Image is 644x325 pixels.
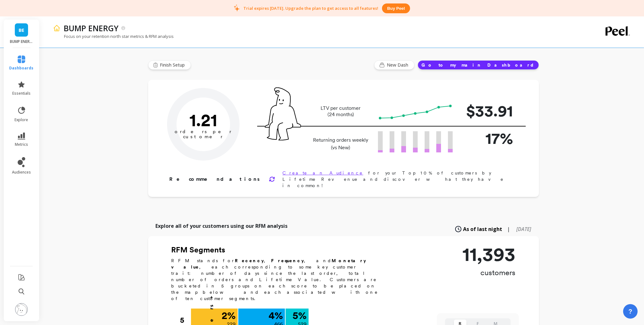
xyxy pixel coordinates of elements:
[15,303,28,316] img: profile picture
[374,60,415,70] button: New Dash
[10,39,33,44] p: BUMP ENERGY
[265,87,301,140] img: pal seatted on line
[463,268,516,278] p: customers
[170,175,261,183] p: Recommendations
[271,258,304,263] b: Frequency
[269,310,283,321] p: 4 %
[12,170,31,175] span: audiences
[311,136,370,151] p: Returning orders weekly (vs New)
[463,127,513,150] p: 17%
[311,105,370,118] p: LTV per customer (24 months)
[463,99,513,123] p: $33.91
[283,170,363,175] a: Create an Audience
[283,170,519,189] p: for your Top 10% of customers by Lifetime Revenue and discover what they have in common!
[623,304,638,319] button: ?
[171,245,386,255] h2: RFM Segments
[160,62,187,68] span: Finish Setup
[243,5,378,11] p: Trial expires [DATE]. Upgrade the plan to get access to all features!
[463,245,516,264] p: 11,393
[222,310,236,321] p: 2 %
[382,3,410,13] button: Buy peel
[629,307,632,316] span: ?
[15,117,28,122] span: explore
[156,222,288,230] p: Explore all of your customers using our RFM analysis
[53,33,174,39] p: Focus on your retention north star metrics & RFM analysis
[189,109,217,130] text: 1.21
[171,257,386,302] p: RFM stands for , , and , each corresponding to some key customer trait: number of days since the ...
[508,225,510,233] span: |
[148,60,191,70] button: Finish Setup
[9,66,34,71] span: dashboards
[53,24,61,32] img: header icon
[64,23,119,33] p: BUMP ENERGY
[517,226,531,233] span: [DATE]
[19,27,24,34] span: BE
[293,310,307,321] p: 5 %
[463,225,502,233] span: As of last night
[418,60,539,70] button: Go to my main Dashboard
[183,134,223,139] tspan: customer
[235,258,264,263] b: Recency
[12,91,31,96] span: essentials
[387,62,410,68] span: New Dash
[175,129,232,134] tspan: orders per
[15,142,28,147] span: metrics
